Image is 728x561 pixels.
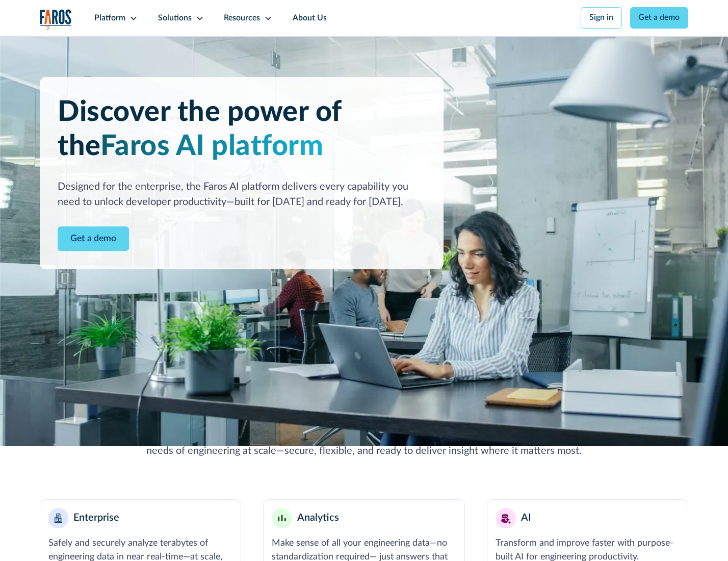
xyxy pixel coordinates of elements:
[581,7,622,29] a: Sign in
[158,12,192,24] div: Solutions
[58,180,425,210] div: Designed for the enterprise, the Faros AI platform delivers every capability you need to unlock d...
[498,510,513,526] img: AI robot or assistant icon
[40,9,72,30] img: Logo of the analytics and reporting company Faros.
[58,226,129,251] a: Contact Modal
[224,12,260,24] div: Resources
[40,9,72,30] a: home
[278,515,286,522] img: Minimalist bar chart analytics icon
[521,511,531,526] div: AI
[94,12,125,24] div: Platform
[55,514,63,523] img: Enterprise building blocks or structure icon
[297,511,339,526] div: Analytics
[58,95,425,164] h1: Discover the power of the
[73,511,119,526] div: Enterprise
[100,132,324,161] span: Faros AI platform
[630,7,689,29] a: Get a demo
